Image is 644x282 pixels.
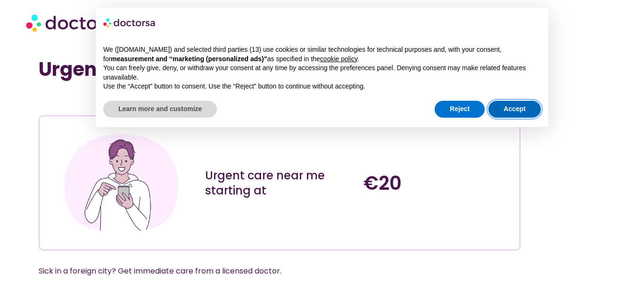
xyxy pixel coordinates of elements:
button: Learn more and customize [103,101,217,118]
img: logo [103,15,156,30]
h1: Urgent Care Near Me - For Tourists [39,58,520,81]
iframe: Customer reviews powered by Trustpilot [43,95,185,106]
strong: measurement and “marketing (personalized ads)” [111,55,267,63]
h4: €20 [363,172,512,194]
button: Reject [435,101,485,118]
p: You can freely give, deny, or withdraw your consent at any time by accessing the preferences pane... [103,64,541,82]
p: Sick in a foreign city? Get immediate care from a licensed doctor. [39,265,498,278]
img: Illustration depicting a young adult in a casual outfit, engaged with their smartphone. They are ... [62,123,181,242]
h3: Urgent care near me starting at [205,168,354,198]
p: We ([DOMAIN_NAME]) and selected third parties (13) use cookies or similar technologies for techni... [103,45,541,64]
a: cookie policy [320,55,357,63]
button: Accept [488,101,541,118]
p: Use the “Accept” button to consent. Use the “Reject” button to continue without accepting. [103,82,541,91]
